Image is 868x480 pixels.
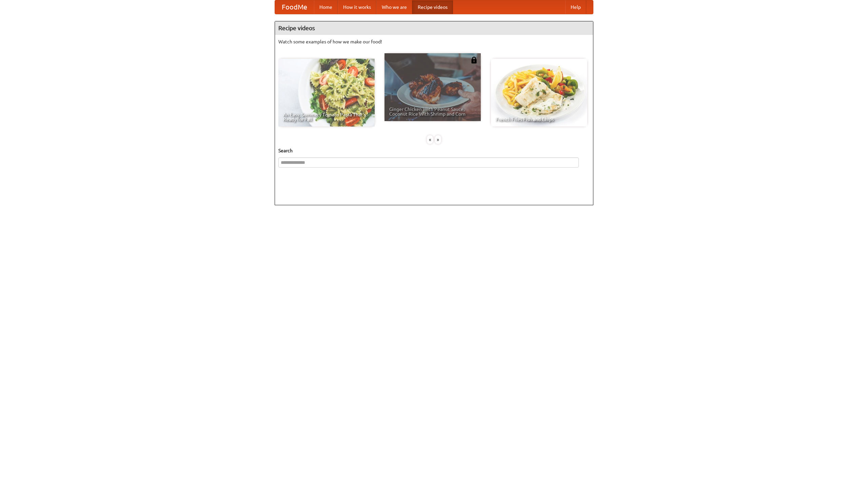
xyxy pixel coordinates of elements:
[435,135,441,144] div: »
[338,0,376,14] a: How it works
[314,0,338,14] a: Home
[275,21,593,35] h4: Recipe videos
[496,117,583,122] span: French Fries Fish and Chips
[275,0,314,14] a: FoodMe
[278,38,590,45] p: Watch some examples of how we make our food!
[412,0,453,14] a: Recipe videos
[278,59,375,127] a: An Easy, Summery Tomato Pasta That's Ready for Fall
[278,147,590,154] h5: Search
[471,57,477,63] img: 483408.png
[491,59,587,127] a: French Fries Fish and Chips
[283,112,370,122] span: An Easy, Summery Tomato Pasta That's Ready for Fall
[565,0,586,14] a: Help
[376,0,412,14] a: Who we are
[427,135,433,144] div: «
